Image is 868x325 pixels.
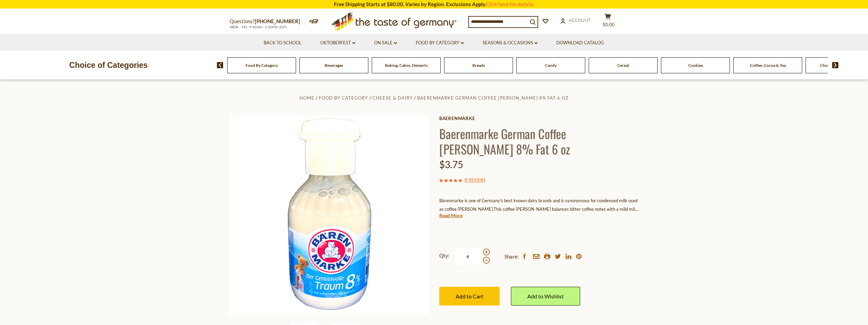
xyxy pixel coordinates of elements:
a: Food By Category [319,95,368,101]
span: Bärenmarke is one of Germany's best known dairy brands and is synonymous for condensed milk used ... [439,198,637,212]
a: [PHONE_NUMBER] [255,18,300,24]
a: Beverages [325,63,343,68]
span: ( ) [465,176,485,183]
a: Account [560,17,591,24]
span: MON - FRI, 9:00AM - 5:00PM (EST) [230,25,288,29]
span: $3.75 [439,159,463,170]
a: Breads [472,63,485,68]
img: next arrow [832,62,839,68]
img: Baerenmarke German Coffee Creamer 8% Fat 6 oz [230,116,429,315]
a: On Sale [374,39,397,47]
p: Questions? [230,17,305,26]
a: Food By Category [416,39,464,47]
a: Add to Wishlist [511,287,580,306]
a: Click here for details. [486,1,534,7]
a: Oktoberfest [320,39,355,47]
a: Cereal [617,63,629,68]
h1: Baerenmarke German Coffee [PERSON_NAME] 8% Fat 6 oz [439,126,639,157]
a: Cookies [688,63,703,68]
a: Home [299,95,314,101]
a: Baerenmarke [439,116,639,121]
span: Account [569,17,591,23]
a: Download Catalog [556,39,604,47]
a: Back to School [264,39,301,47]
a: Candy [545,63,557,68]
a: Cheese & Dairy [372,95,413,101]
span: Add to Cart [456,293,483,299]
span: $0.00 [603,22,615,27]
a: Food By Category [246,63,278,68]
img: previous arrow [217,62,223,68]
a: Read More [439,212,462,219]
button: Add to Cart [439,287,500,306]
button: $0.00 [598,13,618,30]
strong: Qty: [439,251,450,260]
a: Chocolate & Marzipan [820,63,860,68]
span: Share: [504,252,519,261]
input: Qty: [454,247,482,266]
a: 1 Review [466,176,484,184]
a: Seasons & Occasions [483,39,538,47]
a: Baerenmarke German Coffee [PERSON_NAME] 8% Fat 6 oz [417,95,569,101]
a: Coffee, Cocoa & Tea [750,63,786,68]
a: Baking, Cakes, Desserts [385,63,428,68]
